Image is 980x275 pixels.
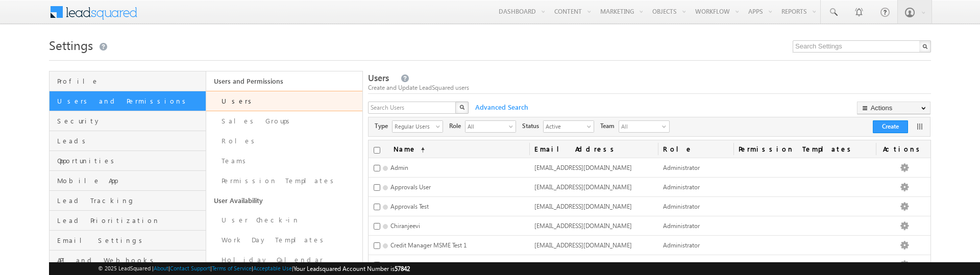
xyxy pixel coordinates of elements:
[206,151,363,171] a: Teams
[390,241,467,249] span: Credit Manager MSME Test 1
[206,230,363,250] a: Work Day Templates
[529,140,658,158] a: Email Address
[449,121,465,131] span: Role
[57,77,203,86] span: Profile
[436,123,444,129] span: select
[50,131,206,151] a: Leads
[600,121,619,131] span: Team
[390,203,429,210] span: Approvals Test
[50,71,206,91] a: Profile
[857,102,930,114] button: Actions
[57,256,203,265] span: API and Webhooks
[390,183,431,191] span: Approvals User
[534,183,632,191] span: [EMAIL_ADDRESS][DOMAIN_NAME]
[50,111,206,131] a: Security
[206,210,363,230] a: User Check-in
[57,116,203,126] span: Security
[206,71,363,91] a: Users and Permissions
[522,121,543,131] span: Status
[57,176,203,185] span: Mobile App
[793,40,931,53] input: Search Settings
[368,102,457,114] input: Search Users
[390,261,422,268] span: Cypress Test
[368,72,389,84] span: Users
[154,265,168,271] a: About
[206,111,363,131] a: Sales Groups
[544,121,585,131] span: Active
[534,261,632,268] span: [EMAIL_ADDRESS][DOMAIN_NAME]
[534,164,632,171] span: [EMAIL_ADDRESS][DOMAIN_NAME]
[50,91,206,111] a: Users and Permissions
[663,241,700,249] span: Administrator
[459,105,464,110] img: Search
[534,241,632,249] span: [EMAIL_ADDRESS][DOMAIN_NAME]
[395,265,410,272] span: 57842
[663,164,700,171] span: Administrator
[206,91,363,111] a: Users
[212,265,252,271] a: Terms of Service
[57,236,203,245] span: Email Settings
[57,196,203,205] span: Lead Tracking
[465,121,507,131] span: All
[50,211,206,231] a: Lead Prioritization
[206,250,363,270] a: Holiday Calendar
[50,151,206,171] a: Opportunities
[587,123,595,129] span: select
[57,216,203,225] span: Lead Prioritization
[663,183,700,191] span: Administrator
[873,120,908,133] button: Create
[663,261,690,268] span: Sales User
[663,203,700,210] span: Administrator
[57,96,203,106] span: Users and Permissions
[50,191,206,211] a: Lead Tracking
[50,231,206,251] a: Email Settings
[206,191,363,210] a: User Availability
[57,156,203,165] span: Opportunities
[658,140,733,158] a: Role
[470,103,531,112] span: Advanced Search
[619,121,660,132] span: All
[388,140,430,158] a: Name
[57,136,203,145] span: Leads
[50,171,206,191] a: Mobile App
[876,140,930,158] span: Actions
[534,203,632,210] span: [EMAIL_ADDRESS][DOMAIN_NAME]
[416,146,425,154] span: (sorted ascending)
[733,140,876,158] span: Permission Templates
[534,222,632,230] span: [EMAIL_ADDRESS][DOMAIN_NAME]
[49,37,93,53] span: Settings
[368,83,931,92] div: Create and Update LeadSquared users
[663,222,700,230] span: Administrator
[390,222,420,230] span: Chiranjeevi
[170,265,210,271] a: Contact Support
[293,265,410,272] span: Your Leadsquared Account Number is
[253,265,292,271] a: Acceptable Use
[206,171,363,191] a: Permission Templates
[98,264,410,273] span: © 2025 LeadSquared | | | | |
[393,121,434,131] span: Regular Users
[390,164,408,171] span: Admin
[50,251,206,270] a: API and Webhooks
[206,131,363,151] a: Roles
[375,121,392,131] span: Type
[509,123,517,129] span: select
